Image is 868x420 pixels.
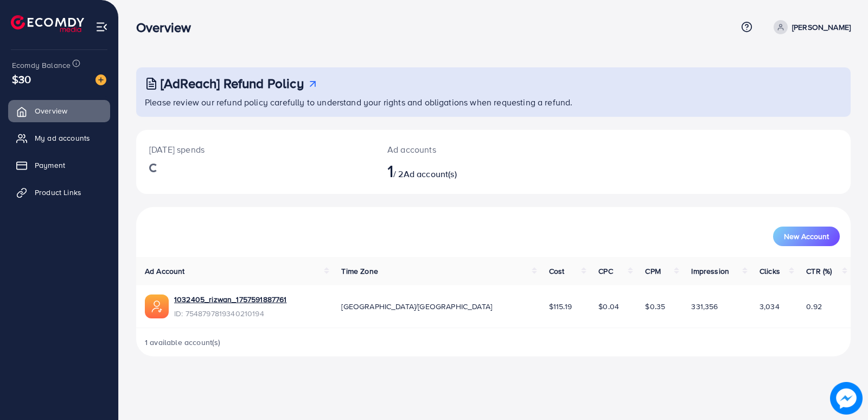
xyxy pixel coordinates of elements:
span: 0.92 [806,301,822,312]
span: My ad accounts [35,133,90,143]
span: Payment [35,160,65,171]
span: Overview [35,105,67,116]
h3: Overview [136,20,200,35]
a: Product Links [8,181,110,203]
a: Overview [8,100,110,122]
img: menu [95,21,108,33]
span: CTR (%) [806,266,832,277]
img: ic-ads-acc.e4c84228.svg [145,294,169,318]
button: New Account [773,227,840,246]
span: $30 [12,71,31,87]
h3: [AdReach] Refund Policy [161,76,304,91]
span: Ad account(s) [404,168,457,180]
span: Time Zone [341,266,378,277]
span: [GEOGRAPHIC_DATA]/[GEOGRAPHIC_DATA] [341,301,492,312]
span: 331,356 [691,301,718,312]
span: CPC [598,266,612,277]
span: Clicks [759,266,780,277]
p: Please review our refund policy carefully to understand your rights and obligations when requesti... [145,96,844,109]
h2: / 2 [387,160,540,181]
span: 3,034 [759,301,780,312]
p: Ad accounts [387,143,540,156]
a: My ad accounts [8,127,110,149]
span: Impression [691,266,729,277]
span: $0.04 [598,301,619,312]
span: $0.35 [645,301,665,312]
span: Product Links [35,187,81,198]
p: [DATE] spends [149,143,361,156]
span: ID: 7548797819340210194 [174,308,286,319]
a: [PERSON_NAME] [769,20,851,34]
a: Payment [8,154,110,176]
span: Cost [549,266,565,277]
img: logo [11,15,84,32]
span: CPM [645,266,660,277]
span: New Account [784,233,829,240]
img: image [95,74,106,85]
span: Ad Account [145,266,185,277]
span: $115.19 [549,301,572,312]
a: 1032405_rizwan_1757591887761 [174,294,286,305]
span: 1 [387,158,393,183]
img: image [831,383,861,413]
p: [PERSON_NAME] [792,21,851,34]
span: 1 available account(s) [145,337,221,348]
span: Ecomdy Balance [12,60,71,71]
